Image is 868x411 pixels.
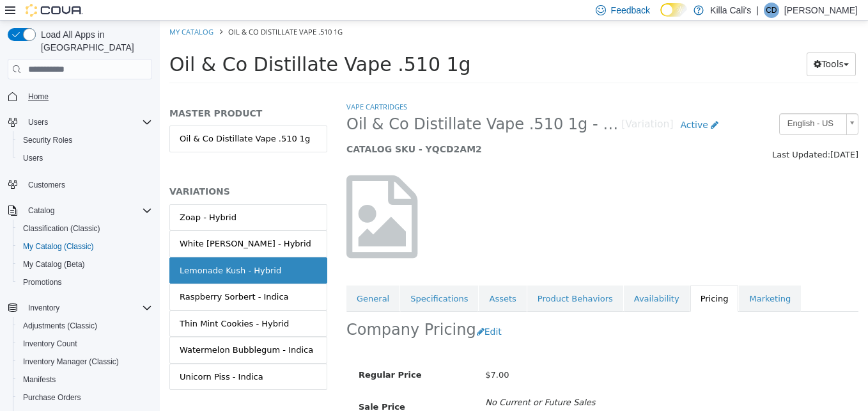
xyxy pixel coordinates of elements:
span: Active [520,99,548,109]
span: Home [28,92,49,102]
div: Callie Dill [764,3,779,18]
h5: VARIATIONS [10,165,167,177]
span: Inventory [28,303,59,313]
button: Tools [647,32,696,56]
span: Promotions [18,275,152,290]
h5: MASTER PRODUCT [10,87,167,99]
a: General [187,265,240,292]
span: Home [23,88,152,104]
div: Watermelon Bubblegum - Indica [20,323,153,336]
button: Inventory Manager (Classic) [13,353,157,371]
a: Inventory Manager (Classic) [18,354,124,369]
button: Purchase Orders [13,389,157,407]
span: Users [23,115,152,130]
a: Pricing [531,265,579,292]
img: Cova [26,4,83,17]
i: No Current or Future Sales [325,377,435,387]
p: [PERSON_NAME] [784,3,858,18]
button: Catalog [23,203,59,218]
span: Oil & Co Distillate Vape .510 1g [10,33,311,55]
span: Security Roles [18,133,152,148]
span: CD [766,3,777,18]
span: Dark Mode [660,17,661,17]
span: Inventory Manager (Classic) [23,357,119,367]
div: Raspberry Sorbert - Indica [20,270,129,283]
span: [DATE] [670,129,699,139]
span: My Catalog (Classic) [23,241,94,252]
span: Users [18,150,152,166]
span: Manifests [23,375,56,385]
a: Specifications [240,265,318,292]
p: | [756,3,759,18]
span: Adjustments (Classic) [23,321,97,331]
span: Catalog [23,203,152,218]
button: Inventory [3,299,157,317]
span: Inventory Count [18,336,152,351]
a: Product Behaviors [368,265,463,292]
span: English - US [620,93,681,113]
button: Customers [3,175,157,193]
span: My Catalog (Beta) [23,259,85,270]
span: Manifests [18,372,152,387]
span: Customers [28,180,65,190]
span: $7.00 [325,350,349,359]
input: Dark Mode [660,3,687,17]
a: Oil & Co Distillate Vape .510 1g [10,105,167,132]
a: Marketing [579,265,641,292]
div: Zoap - Hybrid [20,191,77,204]
a: Promotions [18,275,67,290]
button: Promotions [13,273,157,291]
span: My Catalog (Beta) [18,257,152,272]
button: Security Roles [13,131,157,149]
a: Customers [23,177,70,193]
button: Users [3,113,157,131]
button: My Catalog (Beta) [13,255,157,273]
a: Adjustments (Classic) [18,318,102,334]
button: My Catalog (Classic) [13,238,157,255]
span: Inventory Count [23,339,77,349]
a: My Catalog (Beta) [18,257,90,272]
span: Promotions [23,277,62,287]
span: Load All Apps in [GEOGRAPHIC_DATA] [36,28,152,54]
div: White [PERSON_NAME] - Hybrid [20,217,151,230]
span: Users [28,117,48,127]
span: Security Roles [23,135,72,145]
div: Lemonade Kush - Hybrid [20,244,121,257]
span: Inventory [23,300,152,316]
span: My Catalog (Classic) [18,239,152,254]
a: Purchase Orders [18,390,86,405]
a: Assets [319,265,366,292]
a: Vape Cartridges [187,81,247,91]
span: Purchase Orders [18,390,152,405]
small: [Variation] [461,99,513,109]
div: Unicorn Piss - Indica [20,350,104,363]
a: My Catalog (Classic) [18,239,99,254]
span: Last Updated: [612,129,670,139]
span: Oil & Co Distillate Vape .510 1g [68,6,183,16]
span: Classification (Classic) [23,223,100,234]
span: Classification (Classic) [18,221,152,236]
span: Feedback [611,4,650,17]
a: Availability [464,265,530,292]
a: Classification (Classic) [18,221,105,236]
button: Users [23,115,53,130]
button: Adjustments (Classic) [13,317,157,335]
span: Oil & Co Distillate Vape .510 1g - Lemonade Kush - Hybrid [187,94,461,114]
a: Security Roles [18,133,77,148]
span: Purchase Orders [23,392,81,403]
a: Users [18,150,48,166]
button: Users [13,149,157,167]
h5: CATALOG SKU - YQCD2AM2 [187,123,566,134]
button: Edit [316,300,349,323]
button: Inventory [23,300,65,316]
span: Inventory Manager (Classic) [18,354,152,369]
span: Users [23,153,43,163]
a: Inventory Count [18,336,82,351]
span: Customers [23,176,152,192]
button: Inventory Count [13,335,157,353]
button: Manifests [13,371,157,389]
div: Thin Mint Cookies - Hybrid [20,297,129,310]
span: Adjustments (Classic) [18,318,152,334]
button: Home [3,87,157,106]
a: English - US [619,93,699,115]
